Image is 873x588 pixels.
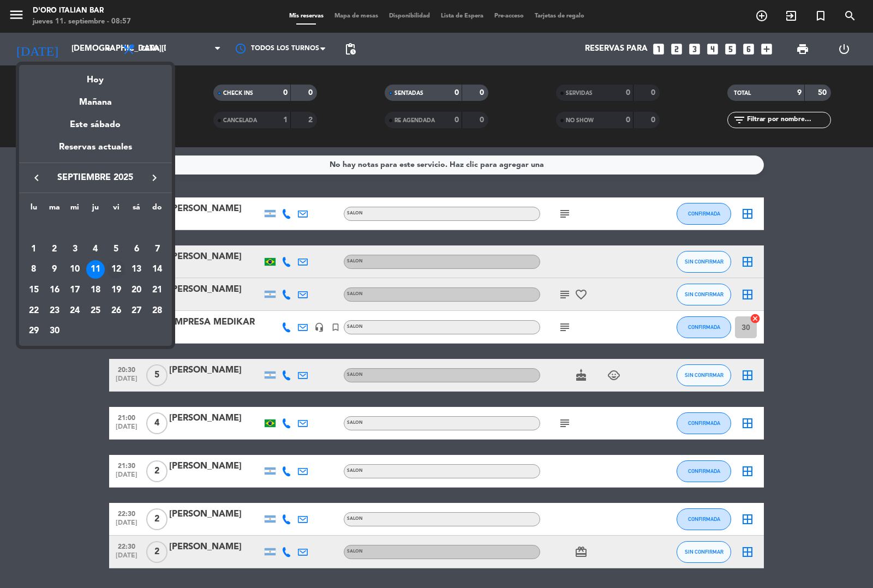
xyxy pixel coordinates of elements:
[23,280,44,301] td: 15 de septiembre de 2025
[64,260,85,280] td: 10 de septiembre de 2025
[86,260,105,279] div: 11
[45,240,64,259] div: 2
[25,260,43,279] div: 8
[107,240,125,259] div: 5
[86,281,105,299] div: 18
[106,260,127,280] td: 12 de septiembre de 2025
[127,281,146,299] div: 20
[44,239,65,260] td: 2 de septiembre de 2025
[127,302,146,320] div: 27
[107,302,125,320] div: 26
[107,281,125,299] div: 19
[127,201,147,218] th: sábado
[45,302,64,320] div: 23
[23,301,44,321] td: 22 de septiembre de 2025
[145,171,164,185] button: keyboard_arrow_right
[19,140,172,163] div: Reservas actuales
[25,302,43,320] div: 22
[148,302,166,320] div: 28
[19,110,172,140] div: Este sábado
[23,239,44,260] td: 1 de septiembre de 2025
[65,281,84,299] div: 17
[64,239,85,260] td: 3 de septiembre de 2025
[46,171,145,185] span: septiembre 2025
[25,240,43,259] div: 1
[65,302,84,320] div: 24
[147,239,168,260] td: 7 de septiembre de 2025
[127,260,147,280] td: 13 de septiembre de 2025
[106,280,127,301] td: 19 de septiembre de 2025
[23,218,168,239] td: SEP.
[147,280,168,301] td: 21 de septiembre de 2025
[147,201,168,218] th: domingo
[106,239,127,260] td: 5 de septiembre de 2025
[85,260,106,280] td: 11 de septiembre de 2025
[86,240,105,259] div: 4
[30,171,43,184] i: keyboard_arrow_left
[64,201,85,218] th: miércoles
[106,201,127,218] th: viernes
[45,260,64,279] div: 9
[148,171,161,184] i: keyboard_arrow_right
[64,280,85,301] td: 17 de septiembre de 2025
[106,301,127,321] td: 26 de septiembre de 2025
[27,171,46,185] button: keyboard_arrow_left
[44,321,65,342] td: 30 de septiembre de 2025
[127,301,147,321] td: 27 de septiembre de 2025
[127,240,146,259] div: 6
[25,281,43,299] div: 15
[127,260,146,279] div: 13
[44,260,65,280] td: 9 de septiembre de 2025
[85,301,106,321] td: 25 de septiembre de 2025
[64,301,85,321] td: 24 de septiembre de 2025
[65,240,84,259] div: 3
[45,281,64,299] div: 16
[85,280,106,301] td: 18 de septiembre de 2025
[19,65,172,87] div: Hoy
[44,201,65,218] th: martes
[19,87,172,110] div: Mañana
[148,260,166,279] div: 14
[148,281,166,299] div: 21
[23,260,44,280] td: 8 de septiembre de 2025
[127,239,147,260] td: 6 de septiembre de 2025
[127,280,147,301] td: 20 de septiembre de 2025
[85,201,106,218] th: jueves
[44,280,65,301] td: 16 de septiembre de 2025
[23,201,44,218] th: lunes
[86,302,105,320] div: 25
[147,301,168,321] td: 28 de septiembre de 2025
[85,239,106,260] td: 4 de septiembre de 2025
[147,260,168,280] td: 14 de septiembre de 2025
[44,301,65,321] td: 23 de septiembre de 2025
[148,240,166,259] div: 7
[25,322,43,340] div: 29
[107,260,125,279] div: 12
[23,321,44,342] td: 29 de septiembre de 2025
[45,322,64,340] div: 30
[65,260,84,279] div: 10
